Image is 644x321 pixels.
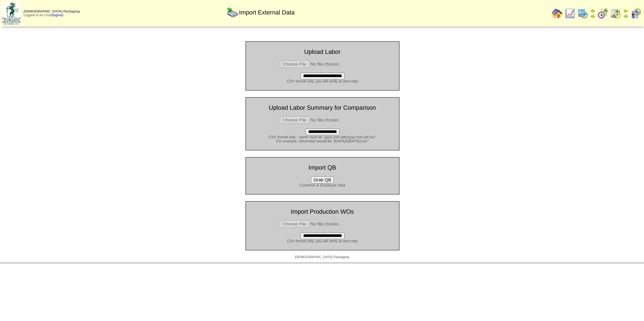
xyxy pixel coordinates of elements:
[552,8,562,19] img: home.gif
[239,9,295,16] span: Import External Data
[311,177,334,182] a: Grab QB
[590,13,595,19] img: arrowright.gif
[251,135,394,143] div: CSV format only - name must be "yyyy-mm-ddtoyyyy-mm-dd.csv" For example, December would be "[DATE...
[623,13,629,19] img: arrowright.gif
[577,8,588,19] img: calendarprod.gif
[295,255,349,259] span: [DEMOGRAPHIC_DATA] Packaging
[623,8,629,13] img: arrowleft.gif
[251,48,394,56] div: Upload Labor
[251,239,394,243] div: CSV format only, you will verify at next step
[598,8,608,19] img: calendarblend.gif
[227,7,238,18] img: import.gif
[610,8,621,19] img: calendarinout.gif
[2,2,21,25] img: zoroco-logo-small.webp
[251,164,394,171] div: Import QB
[251,208,394,215] div: Import Production WOs
[251,183,394,187] div: Customer & Employee Data
[251,79,394,83] div: CSV format only, you will verify at next step
[590,8,595,13] img: arrowleft.gif
[24,10,80,13] span: [DEMOGRAPHIC_DATA] Packaging
[24,10,80,17] span: Logged in as Crost
[52,13,63,17] a: (logout)
[251,104,394,111] div: Upload Labor Summary for Comparison
[631,8,641,19] img: calendarcustomer.gif
[311,176,334,183] button: Grab QB
[565,8,575,19] img: line_graph.gif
